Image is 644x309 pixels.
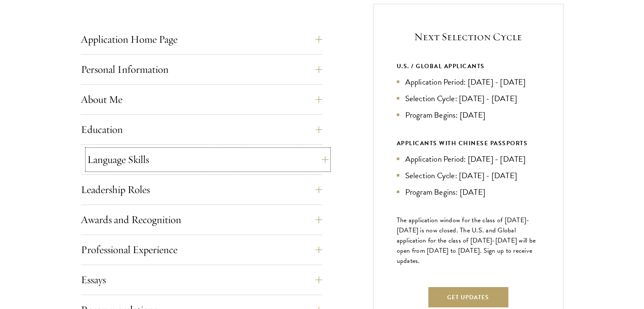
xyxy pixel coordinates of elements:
[397,138,540,149] div: APPLICANTS WITH CHINESE PASSPORTS
[81,210,322,230] button: Awards and Recognition
[81,29,322,50] button: Application Home Page
[397,169,540,182] li: Selection Cycle: [DATE] - [DATE]
[397,61,540,72] div: U.S. / GLOBAL APPLICANTS
[87,149,329,170] button: Language Skills
[397,186,540,198] li: Program Begins: [DATE]
[81,119,322,140] button: Education
[81,59,322,80] button: Personal Information
[397,76,540,88] li: Application Period: [DATE] - [DATE]
[81,89,322,110] button: About Me
[81,179,322,200] button: Leadership Roles
[428,287,508,307] button: Get Updates
[397,92,540,105] li: Selection Cycle: [DATE] - [DATE]
[81,240,322,260] button: Professional Experience
[81,270,322,290] button: Essays
[397,109,540,121] li: Program Begins: [DATE]
[397,215,536,266] span: The application window for the class of [DATE]-[DATE] is now closed. The U.S. and Global applicat...
[397,30,540,44] h5: Next Selection Cycle
[397,153,540,165] li: Application Period: [DATE] - [DATE]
